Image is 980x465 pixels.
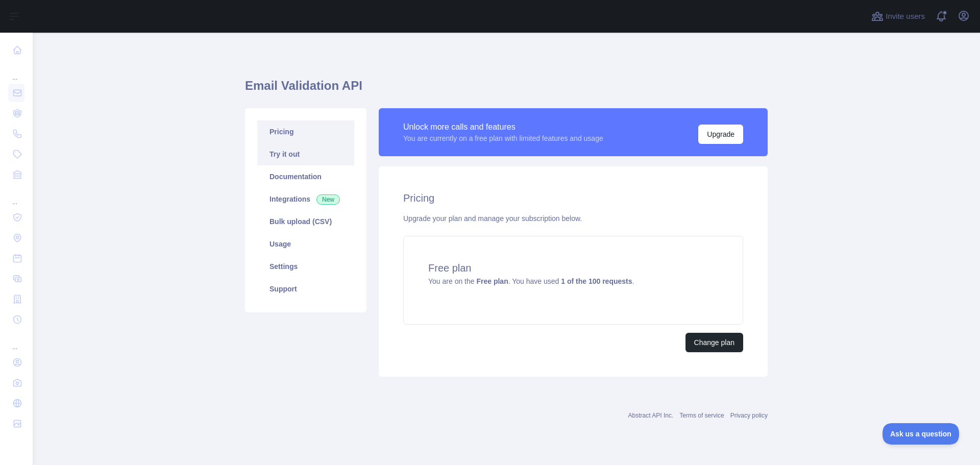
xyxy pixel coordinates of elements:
strong: Free plan [476,277,508,285]
button: Upgrade [698,125,743,144]
span: Invite users [886,11,925,22]
a: Settings [257,255,354,278]
h2: Pricing [403,191,743,205]
button: Change plan [685,333,743,352]
h1: Email Validation API [245,78,768,102]
a: Usage [257,233,354,255]
button: Invite users [869,8,927,25]
a: Try it out [257,143,354,165]
a: Abstract API Inc. [628,412,674,419]
div: Upgrade your plan and manage your subscription below. [403,213,743,224]
h4: Free plan [428,261,718,275]
span: You are on the . You have used . [428,277,634,285]
span: New [316,194,340,205]
a: Pricing [257,120,354,143]
a: Integrations New [257,188,354,210]
a: Bulk upload (CSV) [257,210,354,233]
div: You are currently on a free plan with limited features and usage [403,133,603,143]
strong: 1 of the 100 requests [561,277,632,285]
a: Privacy policy [730,412,768,419]
iframe: Toggle Customer Support [883,423,960,445]
div: ... [8,186,24,206]
a: Terms of service [679,412,724,419]
div: ... [8,61,24,82]
a: Support [257,278,354,300]
a: Documentation [257,165,354,188]
div: Unlock more calls and features [403,121,603,133]
div: ... [8,331,24,351]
